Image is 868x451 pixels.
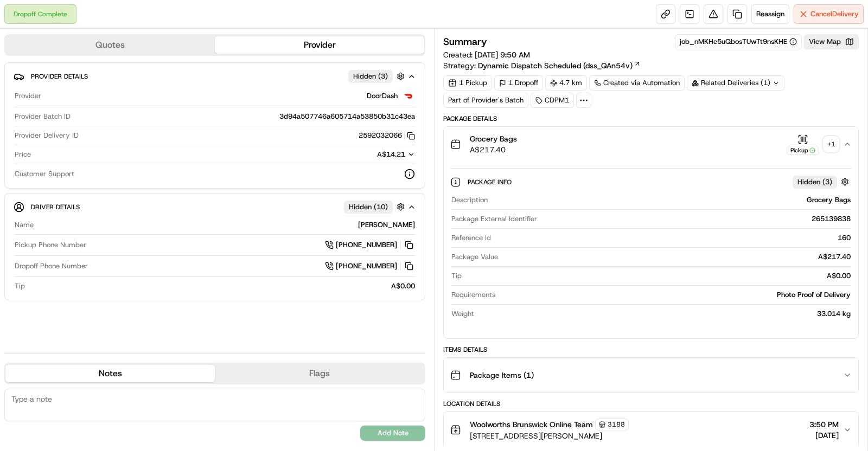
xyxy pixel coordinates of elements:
div: Related Deliveries (1) [687,75,784,91]
button: Reassign [751,4,789,24]
div: 4.7 km [545,75,587,91]
div: 265139838 [541,214,851,224]
img: doordash_logo_v2.png [402,89,415,102]
span: Grocery Bags [470,133,517,144]
button: Pickup [787,134,819,155]
button: Hidden (10) [344,200,407,214]
span: Hidden ( 3 ) [353,72,388,81]
span: A$14.21 [377,150,405,159]
span: [STREET_ADDRESS][PERSON_NAME] [470,430,629,441]
a: Created via Automation [589,75,685,91]
button: Driver DetailsHidden (10) [14,198,416,216]
a: [PHONE_NUMBER] [325,260,415,272]
div: A$217.40 [502,252,851,262]
span: Package Value [451,252,498,262]
span: [PHONE_NUMBER] [336,240,397,250]
span: Driver Details [31,203,80,211]
span: Tip [15,281,25,291]
div: 160 [495,233,851,243]
span: Hidden ( 3 ) [797,177,832,187]
div: 1 Dropoff [494,75,543,91]
button: View Map [804,34,859,49]
span: Reassign [756,9,784,19]
button: job_nMKHe5uQbosTUwTt9nsKHE [680,37,797,47]
span: Package External Identifier [451,214,537,224]
span: 3:50 PM [809,419,839,430]
button: Quotes [5,36,215,54]
span: DoorDash [367,91,398,101]
div: Strategy: [443,60,641,71]
span: Description [451,195,488,205]
span: Price [15,150,31,159]
div: Grocery Bags [492,195,851,205]
div: Package Details [443,114,859,123]
a: [PHONE_NUMBER] [325,239,415,251]
span: Provider Batch ID [15,112,71,121]
span: Cancel Delivery [810,9,859,19]
div: Location Details [443,400,859,408]
span: Requirements [451,290,495,300]
button: 2592032066 [359,131,415,140]
div: Grocery BagsA$217.40Pickup+1 [444,162,858,338]
div: CDPM1 [531,93,574,108]
button: Hidden (3) [793,175,852,189]
span: [DATE] 9:50 AM [475,50,530,60]
span: Weight [451,309,474,319]
button: Provider DetailsHidden (3) [14,67,416,85]
span: Provider Delivery ID [15,131,79,140]
span: Package Items ( 1 ) [470,370,534,381]
span: 3188 [608,420,625,429]
div: + 1 [824,137,839,152]
div: Pickup [787,146,819,155]
button: Woolworths Brunswick Online Team3188[STREET_ADDRESS][PERSON_NAME]3:50 PM[DATE] [444,412,858,448]
div: Items Details [443,345,859,354]
button: Notes [5,365,215,382]
span: Name [15,220,34,230]
button: Pickup+1 [787,134,839,155]
span: Provider Details [31,72,88,81]
button: CancelDelivery [794,4,864,24]
span: Provider [15,91,41,101]
span: [DATE] [809,430,839,441]
span: Dynamic Dispatch Scheduled (dss_QAn54v) [478,60,633,71]
span: Created: [443,49,530,60]
span: Hidden ( 10 ) [349,202,388,212]
div: [PERSON_NAME] [38,220,415,230]
span: Package Info [468,178,514,186]
span: [PHONE_NUMBER] [336,261,397,271]
span: A$217.40 [470,144,517,155]
button: Flags [215,365,424,382]
button: Grocery BagsA$217.40Pickup+1 [444,127,858,162]
button: Package Items (1) [444,358,858,392]
a: Dynamic Dispatch Scheduled (dss_QAn54v) [478,60,641,71]
h3: Summary [443,37,487,47]
span: 3d94a507746a605714a53850b31c43ea [279,112,415,121]
span: Tip [451,271,462,281]
span: Dropoff Phone Number [15,261,88,271]
span: Reference Id [451,233,491,243]
span: Customer Support [15,169,74,179]
span: Woolworths Brunswick Online Team [470,419,593,430]
span: Pickup Phone Number [15,240,86,250]
div: A$0.00 [29,281,415,291]
div: Photo Proof of Delivery [500,290,851,300]
button: Provider [215,36,424,54]
button: A$14.21 [320,150,415,159]
div: A$0.00 [466,271,851,281]
button: Hidden (3) [348,69,407,83]
div: 33.014 kg [478,309,851,319]
div: 1 Pickup [443,75,492,91]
